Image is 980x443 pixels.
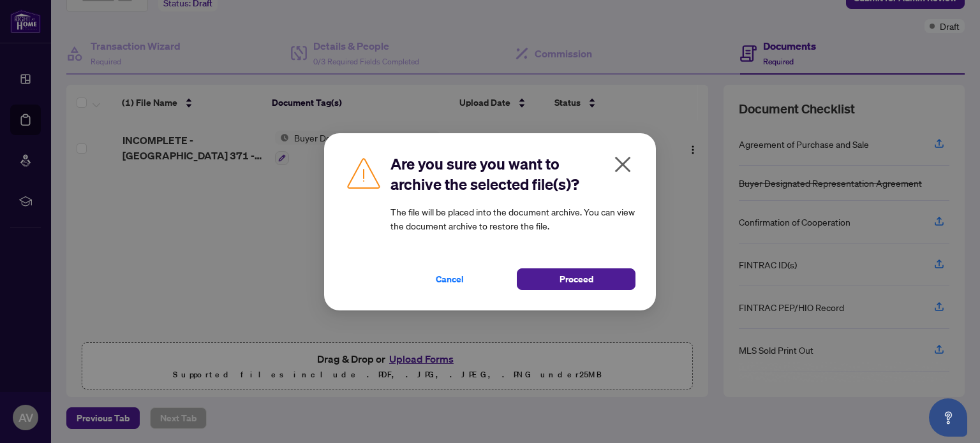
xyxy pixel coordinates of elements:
img: Caution Icon [345,154,383,192]
span: close [612,154,633,175]
span: Proceed [560,269,593,289]
button: Cancel [390,268,509,290]
span: Cancel [436,269,464,289]
article: The file will be placed into the document archive. You can view the document archive to restore t... [390,205,635,233]
button: Proceed [517,268,635,290]
button: Open asap [929,398,967,437]
h2: Are you sure you want to archive the selected file(s)? [390,154,635,194]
